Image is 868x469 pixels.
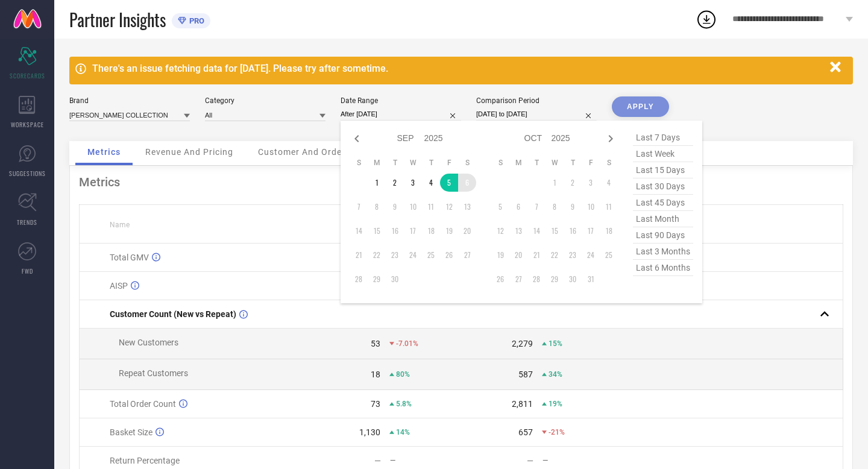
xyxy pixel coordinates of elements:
span: SCORECARDS [10,71,45,80]
span: Repeat Customers [119,368,188,378]
th: Thursday [564,158,582,168]
span: PRO [186,16,204,25]
td: Tue Sep 30 2025 [386,270,404,288]
td: Tue Oct 14 2025 [527,222,546,240]
div: Comparison Period [476,96,597,105]
th: Saturday [458,158,476,168]
div: 73 [371,399,380,409]
span: SUGGESTIONS [9,169,46,178]
th: Thursday [422,158,440,168]
span: last 30 days [633,178,693,195]
td: Fri Sep 12 2025 [440,198,458,216]
td: Sat Oct 04 2025 [600,174,618,192]
td: Mon Sep 01 2025 [368,174,386,192]
td: Wed Oct 22 2025 [546,246,564,264]
span: Basket Size [110,427,153,437]
td: Fri Oct 03 2025 [582,174,600,192]
div: Brand [69,96,190,105]
td: Thu Sep 25 2025 [422,246,440,264]
td: Mon Sep 29 2025 [368,270,386,288]
td: Mon Oct 20 2025 [509,246,527,264]
span: last 90 days [633,227,693,244]
div: 53 [371,339,380,348]
div: Category [205,96,325,105]
td: Thu Sep 11 2025 [422,198,440,216]
th: Monday [509,158,527,168]
th: Sunday [350,158,368,168]
div: Metrics [79,175,843,189]
th: Friday [440,158,458,168]
td: Sun Oct 26 2025 [491,270,509,288]
span: WORKSPACE [11,120,44,129]
th: Tuesday [527,158,546,168]
td: Wed Sep 03 2025 [404,174,422,192]
span: 14% [396,428,410,436]
td: Fri Sep 26 2025 [440,246,458,264]
td: Fri Oct 31 2025 [582,270,600,288]
span: -7.01% [396,339,418,348]
span: Total GMV [110,253,149,262]
span: New Customers [119,338,178,347]
div: 2,811 [512,399,533,409]
td: Sat Sep 27 2025 [458,246,476,264]
span: Customer And Orders [258,147,350,157]
span: last week [633,146,693,162]
span: 19% [549,400,562,408]
th: Wednesday [546,158,564,168]
td: Sat Oct 25 2025 [600,246,618,264]
td: Tue Sep 16 2025 [386,222,404,240]
th: Monday [368,158,386,168]
td: Sun Oct 19 2025 [491,246,509,264]
td: Fri Oct 24 2025 [582,246,600,264]
td: Wed Sep 24 2025 [404,246,422,264]
td: Mon Sep 15 2025 [368,222,386,240]
td: Tue Sep 09 2025 [386,198,404,216]
td: Sun Sep 21 2025 [350,246,368,264]
div: 18 [371,370,380,379]
div: Previous month [350,131,364,146]
td: Wed Oct 08 2025 [546,198,564,216]
td: Fri Sep 19 2025 [440,222,458,240]
div: 587 [518,370,533,379]
span: last 3 months [633,244,693,260]
span: FWD [22,266,33,275]
div: 1,130 [359,427,380,437]
td: Sun Sep 28 2025 [350,270,368,288]
div: 2,279 [512,339,533,348]
span: -21% [549,428,565,436]
td: Thu Oct 09 2025 [564,198,582,216]
th: Saturday [600,158,618,168]
td: Thu Oct 23 2025 [564,246,582,264]
div: — [527,456,533,465]
span: last 45 days [633,195,693,211]
td: Wed Oct 29 2025 [546,270,564,288]
th: Sunday [491,158,509,168]
td: Tue Sep 23 2025 [386,246,404,264]
span: Return Percentage [110,456,180,465]
span: last month [633,211,693,227]
div: Date Range [341,96,461,105]
span: Total Order Count [110,399,176,409]
div: Next month [603,131,618,146]
td: Sat Oct 11 2025 [600,198,618,216]
div: — [390,456,461,465]
span: Partner Insights [69,7,166,32]
input: Select date range [341,108,461,121]
div: — [374,456,381,465]
span: last 15 days [633,162,693,178]
th: Friday [582,158,600,168]
td: Sat Oct 18 2025 [600,222,618,240]
td: Wed Sep 10 2025 [404,198,422,216]
div: 657 [518,427,533,437]
span: last 6 months [633,260,693,276]
td: Tue Oct 28 2025 [527,270,546,288]
td: Mon Oct 13 2025 [509,222,527,240]
td: Sat Sep 13 2025 [458,198,476,216]
span: 15% [549,339,562,348]
td: Fri Oct 10 2025 [582,198,600,216]
td: Tue Oct 07 2025 [527,198,546,216]
div: There's an issue fetching data for [DATE]. Please try after sometime. [92,63,824,74]
td: Wed Oct 01 2025 [546,174,564,192]
span: Name [110,221,130,229]
span: AISP [110,281,128,291]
